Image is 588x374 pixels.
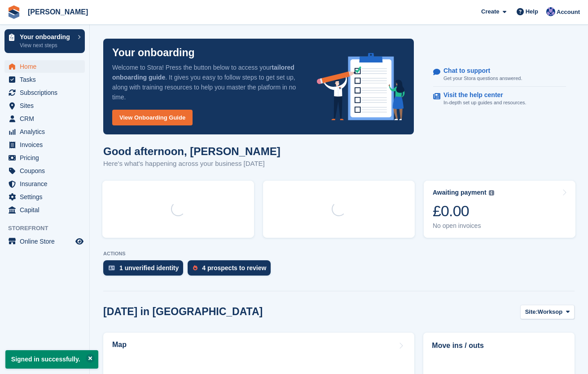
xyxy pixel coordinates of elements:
[188,260,275,280] a: 4 prospects to review
[4,151,85,164] a: menu
[433,62,566,87] a: Chat to support Get your Stora questions answered.
[103,145,281,157] h1: Good afternoon, [PERSON_NAME]
[5,350,98,369] p: Signed in successfully.
[546,7,555,16] img: Joel Isaksson
[103,251,575,257] p: ACTIONS
[525,307,538,316] span: Site:
[4,165,85,177] a: menu
[112,110,193,125] a: View Onboarding Guide
[8,224,89,233] span: Storefront
[109,265,115,271] img: verify_identity-adf6edd0f0f0b5bbfe63781bf79b02c33cf7c696d77639b501bdc392416b5a36.svg
[20,138,74,151] span: Invoices
[74,236,85,247] a: Preview store
[112,341,127,349] h2: Map
[20,165,74,177] span: Coupons
[20,112,74,125] span: CRM
[112,62,303,102] p: Welcome to Stora! Press the button below to access your . It gives you easy to follow steps to ge...
[20,178,74,190] span: Insurance
[20,60,74,73] span: Home
[433,189,487,196] div: Awaiting payment
[20,125,74,138] span: Analytics
[557,8,580,17] span: Account
[443,67,515,75] p: Chat to support
[202,264,266,272] div: 4 prospects to review
[112,48,195,58] p: Your onboarding
[4,138,85,151] a: menu
[119,264,179,272] div: 1 unverified identity
[4,112,85,125] a: menu
[20,41,73,49] p: View next steps
[538,307,562,316] span: Worksop
[526,7,538,16] span: Help
[20,191,74,203] span: Settings
[4,204,85,216] a: menu
[20,34,73,40] p: Your onboarding
[433,87,566,111] a: Visit the help center In-depth set up guides and resources.
[432,340,566,351] h2: Move ins / outs
[20,204,74,216] span: Capital
[4,60,85,73] a: menu
[443,75,522,82] p: Get your Stora questions answered.
[24,4,92,19] a: [PERSON_NAME]
[443,99,527,107] p: In-depth set up guides and resources.
[20,151,74,164] span: Pricing
[317,53,405,120] img: onboarding-info-6c161a55d2c0e0a8cae90662b2fe09162a5109e8cc188191df67fb4f79e88e88.svg
[4,73,85,86] a: menu
[20,235,74,248] span: Online Store
[520,305,575,320] button: Site: Worksop
[20,73,74,86] span: Tasks
[103,159,281,169] p: Here's what's happening across your business [DATE]
[4,29,85,53] a: Your onboarding View next steps
[103,260,188,280] a: 1 unverified identity
[20,99,74,112] span: Sites
[443,91,519,99] p: Visit the help center
[4,86,85,99] a: menu
[4,191,85,203] a: menu
[4,235,85,248] a: menu
[481,7,499,16] span: Create
[433,202,494,220] div: £0.00
[424,181,575,238] a: Awaiting payment £0.00 No open invoices
[433,222,494,230] div: No open invoices
[103,306,263,318] h2: [DATE] in [GEOGRAPHIC_DATA]
[4,125,85,138] a: menu
[7,5,21,19] img: stora-icon-8386f47178a22dfd0bd8f6a31ec36ba5ce8667c1dd55bd0f319d3a0aa187defe.svg
[4,99,85,112] a: menu
[489,190,494,196] img: icon-info-grey-7440780725fd019a000dd9b08b2336e03edf1995a4989e88bcd33f0948082b44.svg
[4,178,85,190] a: menu
[193,265,197,271] img: prospect-51fa495bee0391a8d652442698ab0144808aea92771e9ea1ae160a38d050c398.svg
[20,86,74,99] span: Subscriptions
